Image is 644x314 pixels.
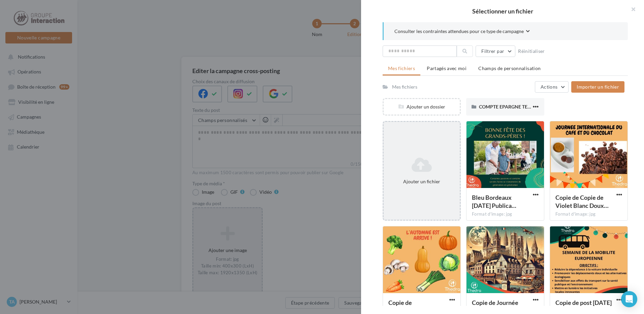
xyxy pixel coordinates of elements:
[555,211,622,217] div: Format d'image: jpg
[476,45,515,57] button: Filtrer par
[571,81,624,93] button: Importer un fichier
[555,299,612,306] span: Copie de post 8 aout
[577,84,619,90] span: Importer un fichier
[515,47,548,55] button: Réinitialiser
[427,65,466,71] span: Partagés avec moi
[621,291,637,307] div: Open Intercom Messenger
[479,104,553,109] span: COMPTE EPARGNE TEMPS [DATE]
[386,178,457,185] div: Ajouter un fichier
[541,84,557,90] span: Actions
[535,81,569,93] button: Actions
[394,28,524,35] span: Consulter les contraintes attendues pour ce type de campagne
[478,65,541,71] span: Champs de personnalisation
[394,28,530,36] button: Consulter les contraintes attendues pour ce type de campagne
[392,84,417,90] div: Mes fichiers
[472,194,516,209] span: Bleu Bordeaux Fête des pères Publication Facebook
[472,211,539,217] div: Format d'image: jpg
[555,194,609,209] span: Copie de Copie de Violet Blanc Doux et Amical Hygiène Personnelle Toilettes Étiquette Santé Expli...
[372,8,633,14] h2: Sélectionner un fichier
[384,103,460,110] div: Ajouter un dossier
[388,65,415,71] span: Mes fichiers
